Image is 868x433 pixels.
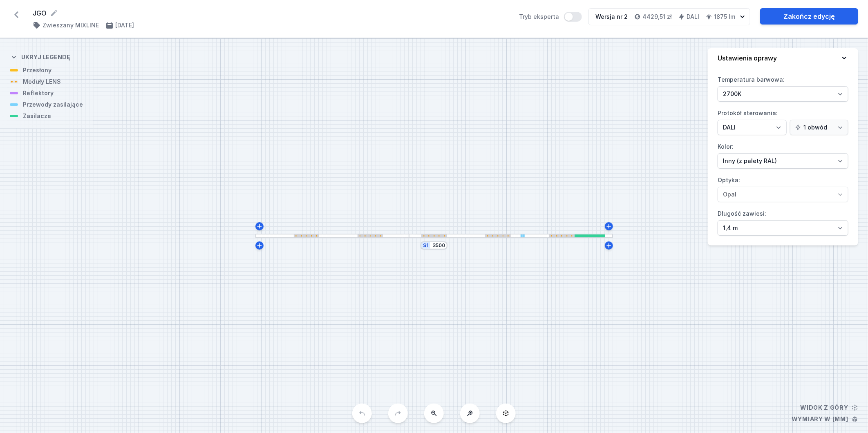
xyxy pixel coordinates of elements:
[50,9,58,17] button: Edytuj nazwę projektu
[718,140,848,169] label: Kolor:
[21,53,70,61] h4: Ukryj legendę
[718,174,848,202] label: Optyka:
[718,207,848,236] label: Długość zawiesi:
[432,242,445,249] input: Wymiar [mm]
[718,187,848,202] select: Optyka:
[714,13,735,21] h4: 1875 lm
[588,8,750,25] button: Wersja nr 24429,51 złDALI1875 lm
[33,8,509,18] form: JGO
[10,47,70,66] button: Ukryj legendę
[718,73,848,102] label: Temperatura barwowa:
[760,8,858,25] a: Zakończ edycję
[595,13,628,21] div: Wersja nr 2
[115,21,134,29] h4: [DATE]
[519,12,582,22] label: Tryb eksperta
[790,120,848,135] select: Protokół sterowania:
[642,13,672,21] h4: 4429,51 zł
[43,21,99,29] h4: Zwieszany MIXLINE
[708,48,858,68] button: Ustawienia oprawy
[564,12,582,22] button: Tryb eksperta
[687,13,699,21] h4: DALI
[718,153,848,169] select: Kolor:
[718,86,848,102] select: Temperatura barwowa:
[718,53,777,63] h4: Ustawienia oprawy
[718,220,848,236] select: Długość zawiesi:
[718,107,848,135] label: Protokół sterowania:
[718,120,787,135] select: Protokół sterowania:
